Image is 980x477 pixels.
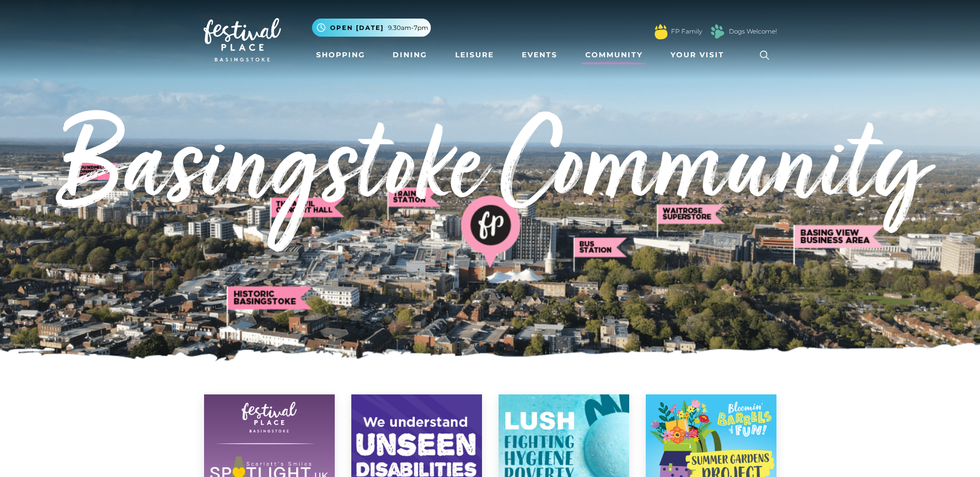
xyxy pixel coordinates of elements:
a: FP Family [671,27,702,36]
a: Your Visit [666,45,734,65]
img: Festival Place Logo [204,18,281,61]
a: Leisure [451,45,498,65]
button: Open [DATE] 9.30am-7pm [312,19,431,37]
a: Dogs Welcome! [729,27,777,36]
span: Open [DATE] [330,23,384,33]
a: Dining [388,45,431,65]
a: Shopping [312,45,369,65]
span: 9.30am-7pm [388,23,428,33]
span: Your Visit [671,50,724,60]
a: Community [581,45,647,65]
a: Events [518,45,562,65]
